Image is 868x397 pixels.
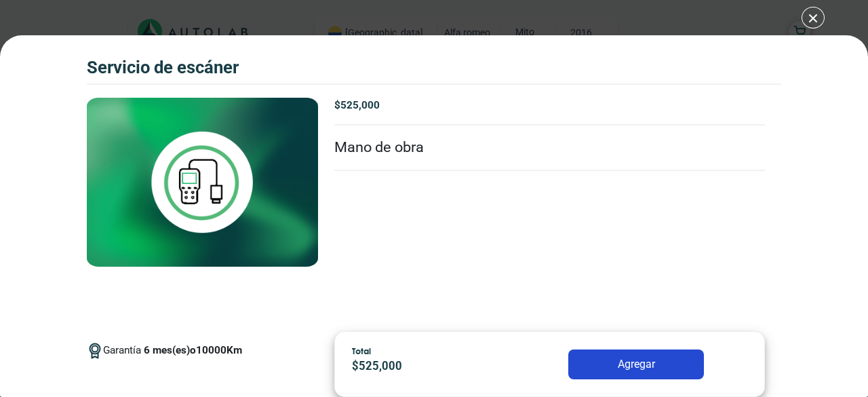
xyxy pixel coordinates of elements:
[144,343,242,358] p: 6 mes(es) o 10000 Km
[334,98,765,113] p: $ 525,000
[352,358,505,375] p: $ 525,000
[568,349,704,379] button: Agregar
[352,345,371,356] span: Total
[87,57,239,78] h3: Servicio de escáner
[103,343,242,369] span: Garantía
[334,126,765,171] li: Mano de obra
